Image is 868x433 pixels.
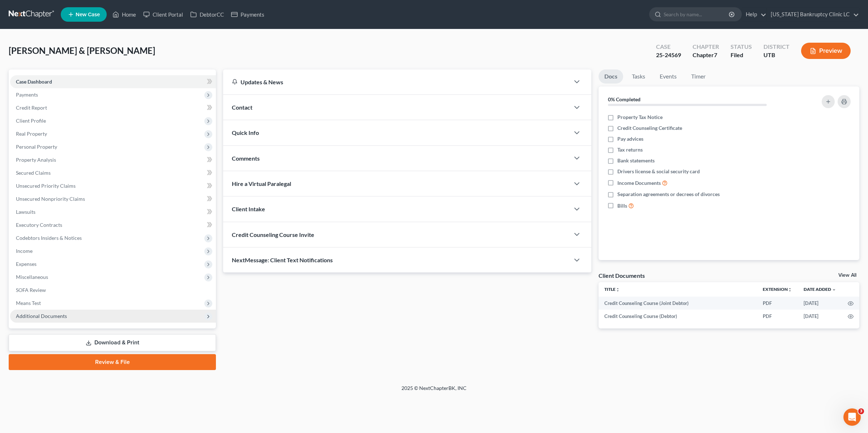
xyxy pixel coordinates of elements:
[763,51,790,59] div: UTB
[16,209,35,215] span: Lawsuits
[693,43,719,51] div: Chapter
[76,12,100,17] span: New Case
[16,196,85,202] span: Unsecured Nonpriority Claims
[140,8,187,21] a: Client Portal
[232,205,265,212] span: Client Intake
[16,118,46,124] span: Client Profile
[16,170,51,176] span: Secured Claims
[16,287,46,293] span: SOFA Review
[843,408,861,426] iframe: Intercom live chat
[9,334,216,351] a: Download & Print
[16,313,67,319] span: Additional Documents
[228,385,640,398] div: 2025 © NextChapterBK, INC
[232,155,260,162] span: Comments
[16,261,37,267] span: Expenses
[617,124,682,132] span: Credit Counseling Certificate
[227,8,268,21] a: Payments
[232,104,252,111] span: Contact
[763,43,790,51] div: District
[617,146,643,153] span: Tax returns
[617,179,661,187] span: Income Documents
[617,191,720,198] span: Separation agreements or decrees of divorces
[798,310,842,323] td: [DATE]
[16,92,38,98] span: Payments
[731,43,752,51] div: Status
[16,144,57,150] span: Personal Property
[187,8,227,21] a: DebtorCC
[16,183,76,189] span: Unsecured Priority Claims
[16,105,47,111] span: Credit Report
[801,43,851,59] button: Preview
[838,273,856,278] a: View All
[232,256,333,263] span: NextMessage: Client Text Notifications
[685,69,711,84] a: Timer
[16,235,82,241] span: Codebtors Insiders & Notices
[10,205,216,218] a: Lawsuits
[10,179,216,192] a: Unsecured Priority Claims
[599,310,757,323] td: Credit Counseling Course (Debtor)
[9,45,155,56] span: [PERSON_NAME] & [PERSON_NAME]
[109,8,140,21] a: Home
[804,286,836,292] a: Date Added expand_more
[10,75,216,88] a: Case Dashboard
[616,288,620,292] i: unfold_more
[798,297,842,310] td: [DATE]
[858,408,864,414] span: 3
[832,288,836,292] i: expand_more
[16,300,41,306] span: Means Test
[16,131,47,137] span: Real Property
[9,354,216,370] a: Review & File
[16,274,48,280] span: Miscellaneous
[626,69,651,84] a: Tasks
[599,272,645,279] div: Client Documents
[10,166,216,179] a: Secured Claims
[757,297,798,310] td: PDF
[10,101,216,114] a: Credit Report
[617,168,700,175] span: Drivers license & social security card
[599,297,757,310] td: Credit Counseling Course (Joint Debtor)
[10,284,216,297] a: SOFA Review
[232,231,314,238] span: Credit Counseling Course Invite
[10,192,216,205] a: Unsecured Nonpriority Claims
[16,78,52,85] span: Case Dashboard
[232,129,259,136] span: Quick Info
[617,114,663,121] span: Property Tax Notice
[599,69,623,84] a: Docs
[16,157,56,163] span: Property Analysis
[232,78,561,86] div: Updates & News
[714,51,717,58] span: 7
[16,248,33,254] span: Income
[654,69,682,84] a: Events
[664,8,730,21] input: Search by name...
[10,218,216,232] a: Executory Contracts
[232,180,291,187] span: Hire a Virtual Paralegal
[731,51,752,59] div: Filed
[742,8,766,21] a: Help
[763,286,792,292] a: Extensionunfold_more
[788,288,792,292] i: unfold_more
[617,135,643,143] span: Pay advices
[16,222,62,228] span: Executory Contracts
[617,202,627,209] span: Bills
[617,157,655,164] span: Bank statements
[656,43,681,51] div: Case
[767,8,859,21] a: [US_STATE] Bankruptcy Clinic LC
[757,310,798,323] td: PDF
[10,153,216,166] a: Property Analysis
[604,286,620,292] a: Titleunfold_more
[693,51,719,59] div: Chapter
[656,51,681,59] div: 25-24569
[608,96,641,102] strong: 0% Completed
